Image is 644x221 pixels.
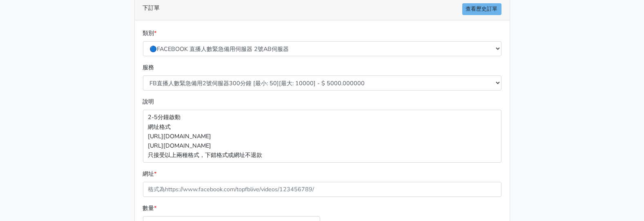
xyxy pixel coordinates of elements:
label: 網址 [143,169,157,179]
label: 說明 [143,97,154,106]
label: 數量 [143,203,157,213]
label: 服務 [143,63,154,72]
p: 2-5分鐘啟動 網址格式 [URL][DOMAIN_NAME] [URL][DOMAIN_NAME] 只接受以上兩種格式，下錯格式或網址不退款 [143,110,501,162]
a: 查看歷史訂單 [462,3,501,15]
input: 格式為https://www.facebook.com/topfblive/videos/123456789/ [143,182,501,197]
label: 類別 [143,29,157,38]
